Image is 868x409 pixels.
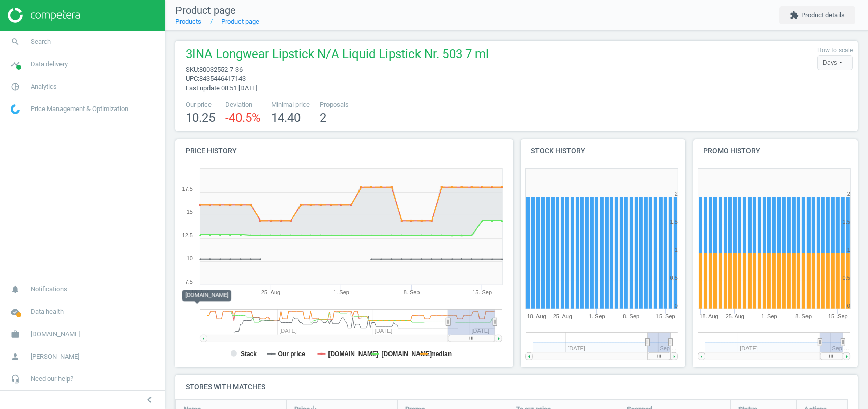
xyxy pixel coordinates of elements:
text: 17.5 [182,186,193,192]
tspan: [DOMAIN_NAME] [328,350,379,358]
i: notifications [6,280,25,299]
tspan: Stack [241,350,257,358]
tspan: 18. Aug [699,313,718,319]
span: Minimal price [271,100,310,110]
tspan: 1. Sep [333,289,349,295]
i: timeline [6,54,25,74]
i: headset_mic [6,369,25,389]
i: cloud_done [6,302,25,321]
i: extension [790,11,799,20]
button: extensionProduct details [779,6,855,24]
text: 0.5 [670,275,677,281]
span: 80032552-7-36 [199,66,243,73]
tspan: 15. Sep [655,313,675,319]
span: 8435446417143 [199,75,246,83]
h4: Stock history [521,139,685,163]
a: Products [175,18,201,25]
span: 14.40 [271,111,301,125]
i: work [6,324,25,344]
tspan: 15. Sep [472,289,492,295]
tspan: 8. Sep [795,313,812,319]
div: Days [817,55,853,70]
a: Product page [221,18,259,25]
tspan: 1. Sep [588,313,605,319]
tspan: Our price [278,350,306,358]
span: [DOMAIN_NAME] [31,330,80,339]
text: 0 [674,303,677,309]
tspan: 25. Aug [553,313,572,319]
h4: Promo history [693,139,858,163]
button: chevron_left [137,393,162,406]
tspan: Sep … [832,345,849,351]
text: 1 [847,247,850,253]
tspan: 15. Sep [828,313,848,319]
text: 0.5 [842,275,850,281]
span: Deviation [225,100,261,110]
span: Our price [186,100,215,110]
tspan: 25. Aug [261,289,280,295]
text: 1.5 [842,219,850,225]
h4: Price history [175,139,513,163]
div: [DOMAIN_NAME] [182,290,231,301]
text: 1 [674,247,677,253]
tspan: median [430,350,452,358]
img: ajHJNr6hYgQAAAAASUVORK5CYII= [8,8,80,23]
text: 12.5 [182,232,193,238]
tspan: 1. Sep [761,313,777,319]
text: 2 [847,190,850,197]
span: 3INA Longwear Lipstick N/A Liquid Lipstick Nr. 503 7 ml [186,46,489,65]
text: 10 [187,255,193,261]
span: upc : [186,75,199,83]
tspan: 18. Aug [527,313,546,319]
i: chevron_left [143,394,156,406]
h4: Stores with matches [175,375,858,399]
i: search [6,32,25,51]
tspan: 8. Sep [623,313,639,319]
text: 0 [847,303,850,309]
tspan: 25. Aug [725,313,744,319]
span: 2 [320,111,326,125]
text: 7.5 [185,279,193,285]
span: -40.5 % [225,111,261,125]
span: Search [31,37,51,46]
span: Analytics [31,82,57,91]
text: 1.5 [670,219,677,225]
span: Product page [175,4,236,16]
tspan: Sep … [660,345,677,351]
span: 10.25 [186,111,215,125]
span: Notifications [31,285,67,294]
span: [PERSON_NAME] [31,352,79,361]
span: sku : [186,66,199,73]
tspan: [DOMAIN_NAME] [382,350,432,358]
span: Data health [31,307,64,316]
span: Price Management & Optimization [31,104,128,114]
tspan: 8. Sep [404,289,420,295]
span: Last update 08:51 [DATE] [186,84,257,92]
label: How to scale [817,46,853,55]
span: Need our help? [31,374,73,384]
i: pie_chart_outlined [6,77,25,96]
span: Proposals [320,100,349,110]
text: 2 [674,190,677,197]
text: 15 [187,209,193,215]
span: Data delivery [31,60,68,69]
i: person [6,347,25,366]
img: wGWNvw8QSZomAAAAABJRU5ErkJggg== [11,104,20,114]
